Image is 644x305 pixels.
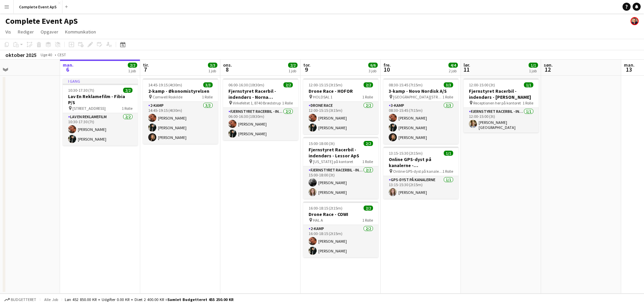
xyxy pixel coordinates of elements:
app-user-avatar: Christian Brøckner [631,17,639,25]
span: Alle job [43,297,59,302]
a: Rediger [15,27,37,36]
a: Vis [3,27,14,36]
span: Opgaver [41,29,58,35]
div: CEST [57,52,66,57]
span: Budgetteret [11,297,36,302]
a: Kommunikation [62,27,99,36]
span: Kommunikation [65,29,96,35]
span: Uge 40 [38,52,55,57]
h1: Complete Event ApS [5,16,78,26]
span: Vis [5,29,11,35]
div: Løn 452 850.00 KR + Udgifter 0.00 KR + Diæt 2 400.00 KR = [65,297,233,302]
button: Budgetteret [3,296,37,303]
a: Opgaver [38,27,61,36]
span: Samlet budgetteret 455 250.00 KR [167,297,233,302]
span: Rediger [18,29,34,35]
button: Complete Event ApS [14,0,62,13]
div: oktober 2025 [5,52,37,58]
